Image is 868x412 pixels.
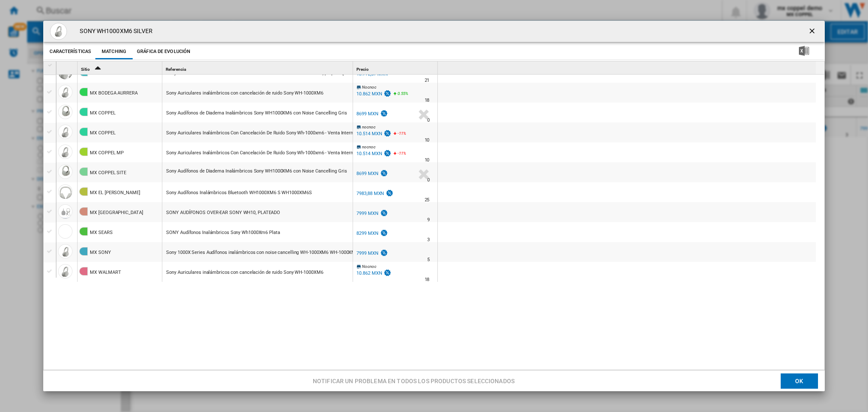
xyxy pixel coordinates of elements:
span: nocnoc [362,125,375,129]
div: MX EL [PERSON_NAME] [90,183,140,203]
div: MX COPPEL [90,123,115,143]
div: Sony Audífonos de Diadema Inalámbricos Sony WH1000XM6 con Noise Cancelling Gris [166,103,347,123]
div: https://www.walmart.com.mx/ip/audifonos-y-reproductores-portatiles/auriculares-inalambricos-con-c... [162,262,353,281]
div: MX [GEOGRAPHIC_DATA] [90,203,143,223]
div: https://www.coppel.com/pdp/audifonos-de-diadema-inalambricos-sony-wh1000xm6-con-noise-cancelling-... [162,103,353,122]
button: Gráfica de evolución [135,44,192,59]
div: Sony Auriculares Inalámbricos Con Cancelación De Ruido Sony Wh-1000xm6 - Venta Internacional. Mul... [166,123,392,143]
div: Sony Auriculares Inalámbricos Con Cancelación De Ruido Sony Wh-1000xm6 - Venta Internacional. Mul... [166,143,392,163]
div: Sitio Sort Ascending [79,61,162,75]
img: promotionV3.png [380,249,388,256]
div: 10.514 MXN [355,150,392,158]
md-dialog: Product popup [43,21,824,392]
div: Sony Audífonos Inalámbricos Bluetooth WH1000XM6 S WH1000XM6S [166,183,312,203]
img: promotionV3.png [380,170,388,177]
div: 7999 MXN [355,209,388,218]
div: MX COPPEL SITE [90,163,126,183]
span: -11 [398,151,403,156]
div: 13.772,57 MXN [356,71,388,77]
div: 8699 MXN [355,170,388,178]
div: 8699 MXN [355,110,388,118]
div: 7999 MXN [356,251,378,256]
div: Referencia Sort None [164,61,353,75]
div: SONY Audífonos Inalámbricos Sony Wh1000Xm6 Plata [166,223,280,242]
div: Tiempo de entrega : 5 días [427,256,430,264]
span: Sort Ascending [91,67,104,72]
div: MX COPPEL MP [90,143,124,163]
div: https://www.bodegaaurrera.com.mx/ip/audifonos-y-reproductores-portatiles/auriculares-inalambricos... [162,83,353,102]
div: Sort None [440,61,816,75]
div: MX SONY [90,243,111,262]
div: Tiempo de entrega : 21 días [425,76,430,85]
div: Sony Audífonos de Diadema Inalámbricos Sony WH1000XM6 con Noise Cancelling Gris [166,161,347,181]
div: MX BODEGA AURRERA [90,84,137,103]
div: Sony 1000X Series Audífonos inalámbricos con noise cancelling WH-1000XM6 WH-1000XM6-S Gris Plata [166,243,384,262]
div: 10.862 MXN [356,270,382,276]
div: https://www.coppel.com/pdp/auriculares-inalambricos-con-cancelacion-de-ruido-sony-wh-1000xm6-vent... [162,122,353,142]
button: Descargar en Excel [785,44,823,59]
div: 8699 MXN [356,111,378,117]
div: Tiempo de entrega : 18 días [425,276,430,284]
div: 7999 MXN [356,211,378,216]
button: Matching [95,44,133,59]
div: https://www.coppel.com/pdp/audifonos-de-diadema-inalambricos-sony-wh1000xm6-con-noise-cancelling-... [162,162,353,182]
span: Precio [356,67,368,72]
span: Nocnoc [362,85,376,89]
img: promotionV3.png [383,150,392,157]
div: Sort None [355,61,437,75]
div: 10.514 MXN [356,131,382,136]
div: MX WALMART [90,263,121,282]
i: % [397,130,402,140]
ng-md-icon: getI18NText('BUTTONS.CLOSE_DIALOG') [808,27,818,37]
img: excel-24x24.png [799,46,809,56]
span: nocnoc [362,145,375,149]
div: Tiempo de entrega : 25 días [425,196,430,204]
div: 8299 MXN [355,229,388,238]
h4: SONY WH1000XM6 SILVER [75,27,153,36]
span: -11 [398,131,403,136]
div: 10.862 MXN [355,90,392,98]
img: promotionV3.png [380,209,388,217]
div: 8699 MXN [356,171,378,176]
button: Notificar un problema en todos los productos seleccionados [310,373,517,389]
div: 7983,88 MXN [356,191,384,196]
div: https://www.liverpool.com.mx/tienda/pdp/audífonos-over-ear-sony-wh-1000xm6-alámbricos-e-inalámbri... [162,202,353,222]
span: 0.55 [398,91,405,96]
img: GENBA_WH-1000XM6-S_01_MainImage_SSO_1000x1000px.jpg.jpg [50,23,67,40]
div: https://www.sears.com.mx/producto/3603444/audifonos-inalambricos-sony-wh1000xm6-plata [162,222,353,242]
span: Referencia [166,67,186,72]
img: promotionV3.png [385,189,394,197]
div: 7983,88 MXN [355,189,394,198]
div: Sony Auriculares inalámbricos con cancelación de ruido Sony WH-1000XM6 [166,84,323,103]
div: 10.514 MXN [355,130,392,138]
div: MX COPPEL [90,103,115,123]
div: Tiempo de entrega : 10 días [425,156,430,164]
div: Tiempo de entrega : 9 días [427,216,430,224]
div: Precio Sort None [355,61,437,75]
i: % [397,150,402,160]
button: getI18NText('BUTTONS.CLOSE_DIALOG') [804,23,821,40]
div: 8299 MXN [356,231,378,236]
img: promotionV3.png [380,110,388,117]
div: Tiempo de entrega : 10 días [425,136,430,145]
div: Sort None [164,61,353,75]
i: % [397,90,402,100]
button: Características [47,44,93,59]
div: 10.862 MXN [356,91,382,97]
div: https://www.coppel.com/pdp/auriculares-inalambricos-con-cancelacion-de-ruido-sony-wh-1000xm6-vent... [162,142,353,162]
div: Tiempo de entrega : 18 días [425,96,430,105]
div: Sort Ascending [79,61,162,75]
img: promotionV3.png [383,269,392,276]
div: MX SEARS [90,223,112,242]
div: 7999 MXN [355,249,388,258]
div: SONY AUDÍFONOS OVER-EAR SONY WH10, PLATEADO [166,203,280,223]
div: https://www.elpalaciodehierro.com/sony-audifonos-inalambricos-bluetooth-wh1000xm6-s-44808678.html... [162,182,353,202]
div: Sony Auriculares inalámbricos con cancelación de ruido Sony WH-1000XM6 [166,263,323,282]
div: Sort None [58,61,77,75]
img: promotionV3.png [380,229,388,237]
div: 10.514 MXN [356,151,382,156]
img: promotionV3.png [383,130,392,137]
span: Sitio [81,67,90,72]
